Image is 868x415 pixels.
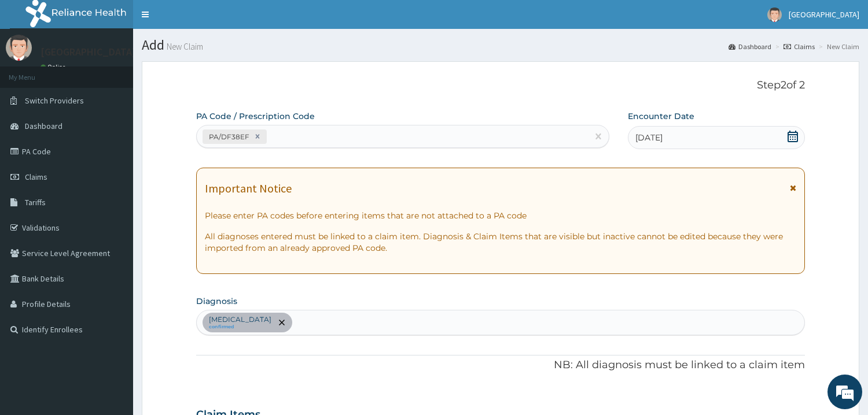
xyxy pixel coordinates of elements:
[25,197,46,208] span: Tariffs
[41,47,136,57] p: [GEOGRAPHIC_DATA]
[41,63,68,71] a: Online
[142,38,859,53] h1: Add
[277,317,287,328] span: remove selection option
[25,121,62,131] span: Dashboard
[205,231,796,254] p: All diagnoses entered must be linked to a claim item. Diagnosis & Claim Items that are visible bu...
[196,295,237,307] label: Diagnosis
[635,132,663,143] span: [DATE]
[196,110,315,122] label: PA Code / Prescription Code
[25,95,84,106] span: Switch Providers
[25,172,47,182] span: Claims
[767,8,782,22] img: User Image
[789,9,859,20] span: [GEOGRAPHIC_DATA]
[784,42,815,51] a: Claims
[205,130,251,143] div: PA/DF38EF
[196,79,805,92] p: Step 2 of 2
[205,182,292,195] h1: Important Notice
[164,42,203,51] small: New Claim
[209,324,271,330] small: confirmed
[729,42,771,51] a: Dashboard
[628,110,694,122] label: Encounter Date
[205,210,796,221] p: Please enter PA codes before entering items that are not attached to a PA code
[6,35,32,61] img: User Image
[816,42,859,51] li: New Claim
[196,358,805,373] p: NB: All diagnosis must be linked to a claim item
[209,315,271,324] p: [MEDICAL_DATA]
